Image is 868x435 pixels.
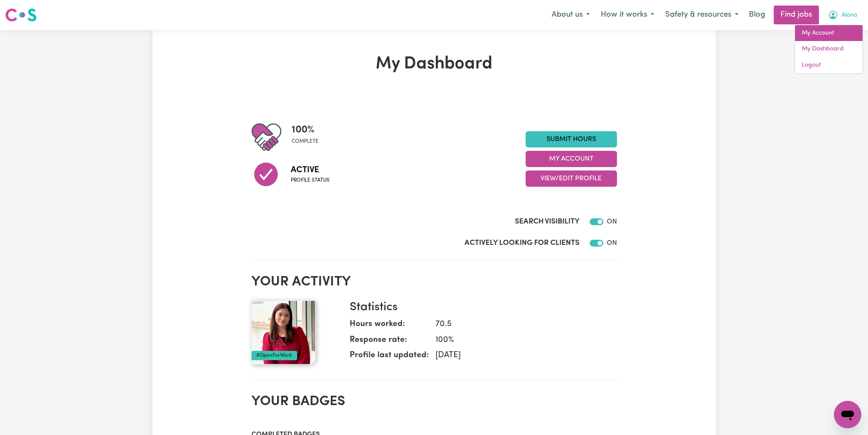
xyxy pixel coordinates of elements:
[291,164,330,176] span: Active
[795,25,863,74] div: My Account
[251,394,617,410] h2: Your badges
[350,350,429,365] dt: Profile last updated:
[834,401,861,428] iframe: Button to launch messaging window
[774,6,819,24] a: Find jobs
[251,300,316,364] img: Your profile picture
[744,6,770,24] a: Blog
[5,7,37,23] img: Careseekers logo
[292,122,319,138] span: 100 %
[291,176,330,184] span: Profile status
[526,151,617,167] button: My Account
[546,6,595,24] button: About us
[465,238,579,249] label: Actively Looking for Clients
[429,350,610,362] dd: [DATE]
[660,6,744,24] button: Safety & resources
[429,318,610,331] dd: 70.5
[251,351,297,360] div: #OpenForWork
[795,41,862,57] a: My Dashboard
[5,5,37,25] a: Careseekers logo
[292,138,319,145] span: complete
[292,122,325,152] div: Profile completeness: 100%
[595,6,660,24] button: How it works
[526,131,617,147] a: Submit Hours
[607,240,617,247] span: ON
[607,218,617,225] span: ON
[795,57,862,73] a: Logout
[350,300,610,315] h3: Statistics
[795,25,862,41] a: My Account
[822,6,863,24] button: My Account
[251,54,617,74] h1: My Dashboard
[429,334,610,347] dd: 100 %
[842,11,857,20] span: Alona
[526,170,617,187] button: View/Edit Profile
[515,216,579,227] label: Search Visibility
[350,334,429,350] dt: Response rate:
[251,274,617,290] h2: Your activity
[350,318,429,334] dt: Hours worked:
